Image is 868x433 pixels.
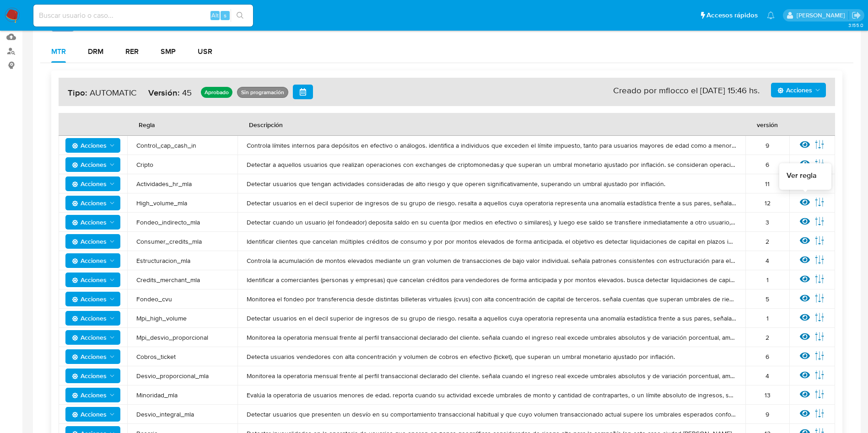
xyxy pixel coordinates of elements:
[797,11,848,20] p: joaquin.santistebe@mercadolibre.com
[848,21,863,29] span: 3.155.0
[33,10,253,21] input: Buscar usuario o caso...
[231,9,249,22] button: search-icon
[787,171,817,181] span: Ver regla
[852,11,861,20] a: Salir
[767,11,775,19] a: Notificaciones
[211,11,219,20] span: Alt
[224,11,226,20] span: s
[706,11,758,20] span: Accesos rápidos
